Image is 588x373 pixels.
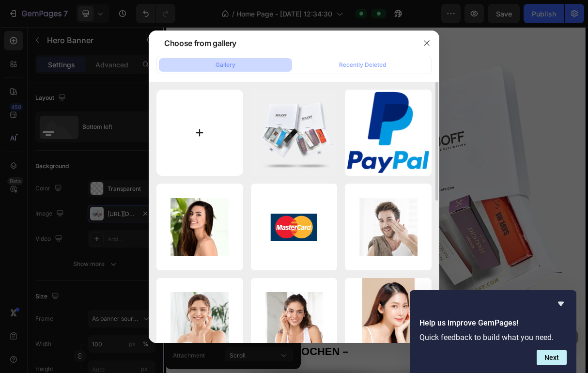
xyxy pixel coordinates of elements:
img: image [265,292,323,350]
div: Recently Deleted [339,61,386,69]
button: Next question [537,350,567,365]
div: Gallery [216,61,235,69]
div: Help us improve GemPages! [419,298,567,365]
img: image [345,90,432,175]
div: Choose from gallery [164,37,236,49]
img: image [362,278,415,365]
h2: Help us improve GemPages! [419,317,567,329]
button: Recently Deleted [296,58,429,72]
button: Gallery [159,58,292,72]
img: image [170,198,229,256]
button: Hide survey [555,298,567,310]
img: image [170,292,229,350]
p: Quick feedback to build what you need. [419,333,567,342]
img: image [251,90,338,176]
img: image [359,198,418,256]
img: image [270,214,317,241]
